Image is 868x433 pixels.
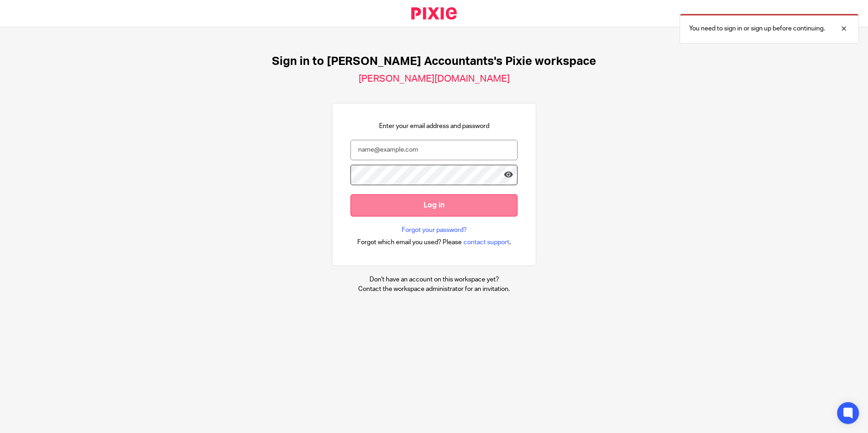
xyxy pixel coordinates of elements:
[357,237,511,247] div: .
[350,140,518,160] input: name@example.com
[358,275,510,284] p: Don't have an account on this workspace yet?
[272,54,596,69] h1: Sign in to [PERSON_NAME] Accountants's Pixie workspace
[357,238,462,247] span: Forgot which email you used? Please
[359,73,510,85] h2: [PERSON_NAME][DOMAIN_NAME]
[402,226,467,235] a: Forgot your password?
[689,24,825,33] p: You need to sign in or sign up before continuing.
[358,285,510,294] p: Contact the workspace administrator for an invitation.
[379,122,489,131] p: Enter your email address and password
[350,194,518,216] input: Log in
[464,238,509,247] span: contact support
